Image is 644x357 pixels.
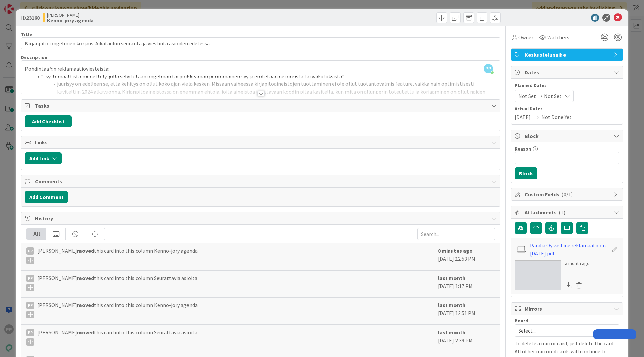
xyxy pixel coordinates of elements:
[33,73,497,80] li: "...systemaattista menettely, jolla selvitetään ongelman tai poikkeaman perimmäinen syy ja erotet...
[515,105,619,112] span: Actual Dates
[525,68,610,76] span: Dates
[438,247,495,267] div: [DATE] 12:53 PM
[525,190,610,198] span: Custom Fields
[35,177,488,185] span: Comments
[21,14,40,22] span: ID
[544,92,562,100] span: Not Set
[77,275,94,281] b: moved
[565,260,590,267] div: a month ago
[525,305,610,313] span: Mirrors
[438,302,465,308] b: last month
[518,326,604,335] span: Select...
[47,18,94,23] b: Kenno-jory agenda
[26,14,40,21] b: 23168
[25,115,72,127] button: Add Checklist
[21,31,32,37] label: Title
[438,274,495,294] div: [DATE] 1:17 PM
[26,302,34,309] div: PP
[438,329,465,336] b: last month
[37,301,198,318] span: [PERSON_NAME] this card into this column Kenno-jory agenda
[518,92,536,100] span: Not Set
[25,65,497,73] p: Pohdintaa Y:n reklamaatioviesteistä:
[35,138,488,146] span: Links
[37,274,197,291] span: [PERSON_NAME] this card into this column Seurattavia asioita
[37,328,197,346] span: [PERSON_NAME] this card into this column Seurattavia asioita
[21,54,47,60] span: Description
[26,247,34,255] div: PP
[518,33,533,41] span: Owner
[530,241,608,257] a: Pandia Oy vastine reklamaatioon [DATE].pdf
[438,275,465,281] b: last month
[35,214,488,222] span: History
[484,64,493,73] span: PP
[21,37,500,49] input: type card name here...
[25,191,68,203] button: Add Comment
[525,51,610,59] span: Keskustelunaihe
[47,12,94,18] span: [PERSON_NAME]
[541,113,572,121] span: Not Done Yet
[77,329,94,336] b: moved
[25,152,62,164] button: Add Link
[561,191,573,198] span: ( 0/1 )
[26,329,34,336] div: PP
[515,146,531,152] label: Reason
[37,247,198,264] span: [PERSON_NAME] this card into this column Kenno-jory agenda
[515,113,531,121] span: [DATE]
[515,318,528,323] span: Board
[417,228,495,240] input: Search...
[515,82,619,89] span: Planned Dates
[515,167,537,179] button: Block
[77,247,94,254] b: moved
[438,301,495,321] div: [DATE] 12:51 PM
[438,328,495,348] div: [DATE] 2:39 PM
[525,208,610,216] span: Attachments
[26,275,34,282] div: PP
[77,302,94,308] b: moved
[438,247,473,254] b: 8 minutes ago
[547,33,569,41] span: Watchers
[525,132,610,140] span: Block
[559,209,565,216] span: ( 1 )
[35,102,488,110] span: Tasks
[27,228,46,240] div: All
[565,281,572,290] div: Download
